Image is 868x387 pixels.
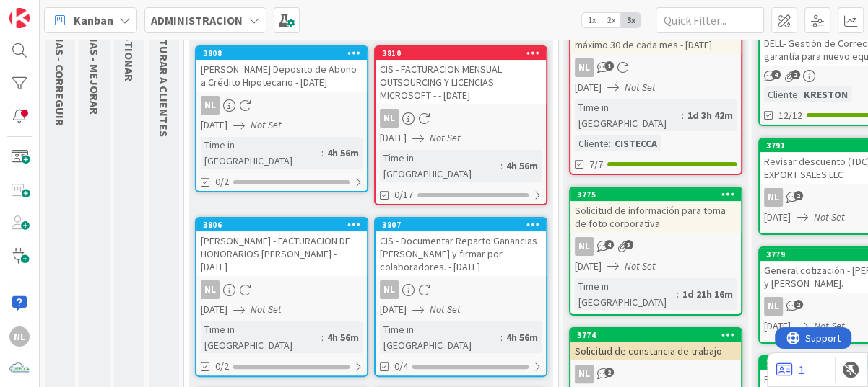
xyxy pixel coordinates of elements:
[500,329,503,345] span: :
[9,8,30,28] img: Visit kanbanzone.com
[380,150,500,182] div: Time in [GEOGRAPHIC_DATA]
[621,13,641,27] span: 3x
[380,321,500,353] div: Time in [GEOGRAPHIC_DATA]
[570,58,741,77] div: NL
[682,107,684,123] span: :
[196,218,367,276] div: 3806[PERSON_NAME] - FACTURACION DE HONORARIOS [PERSON_NAME] - [DATE]
[201,96,220,115] div: NL
[30,2,66,19] span: Support
[74,12,113,29] span: Kanban
[764,86,798,102] div: Cliente
[203,48,367,58] div: 3808
[582,13,602,27] span: 1x
[679,286,737,302] div: 1d 21h 16m
[503,329,542,345] div: 4h 56m
[500,158,503,174] span: :
[798,86,800,102] span: :
[196,280,367,299] div: NL
[394,187,413,203] span: 0/17
[577,190,741,200] div: 3775
[376,218,546,231] div: 3807
[570,329,741,360] div: 3774Solicitud de constancia de trabajo
[570,188,741,233] div: 3775Solicitud de información para toma de foto corporativa
[814,210,845,223] i: Not Set
[196,60,367,92] div: [PERSON_NAME] Deposito de Abono a Crédito Hipotecario - [DATE]
[9,326,30,347] div: NL
[196,96,367,115] div: NL
[575,135,609,151] div: Cliente
[251,118,282,131] i: Not Set
[376,47,546,104] div: 3810CIS - FACTURACION MENSUAL OUTSOURCING Y LICENCIAS MICROSOFT - - [DATE]
[575,58,594,77] div: NL
[778,108,802,123] span: 12/12
[380,109,399,128] div: NL
[794,300,803,309] span: 2
[776,361,804,378] a: 1
[380,302,407,317] span: [DATE]
[151,13,243,27] b: ADMINISTRACION
[575,259,602,274] span: [DATE]
[570,342,741,360] div: Solicitud de constancia de trabajo
[376,47,546,60] div: 3810
[324,329,363,345] div: 4h 56m
[196,231,367,276] div: [PERSON_NAME] - FACTURACION DE HONORARIOS [PERSON_NAME] - [DATE]
[215,359,229,374] span: 0/2
[570,365,741,383] div: NL
[575,365,594,383] div: NL
[684,107,737,123] div: 1d 3h 42m
[196,47,367,60] div: 3808
[196,218,367,231] div: 3806
[382,48,546,58] div: 3810
[625,81,656,94] i: Not Set
[380,280,399,299] div: NL
[376,231,546,276] div: CIS - Documentar Reparto Ganancias [PERSON_NAME] y firmar por colaboradores. - [DATE]
[251,303,282,316] i: Not Set
[382,220,546,230] div: 3807
[321,329,324,345] span: :
[625,259,656,272] i: Not Set
[575,99,682,131] div: Time in [GEOGRAPHIC_DATA]
[575,80,602,95] span: [DATE]
[376,60,546,104] div: CIS - FACTURACION MENSUAL OUTSOURCING Y LICENCIAS MICROSOFT - - [DATE]
[376,280,546,299] div: NL
[201,280,220,299] div: NL
[800,86,851,102] div: KRESTON
[376,109,546,128] div: NL
[201,137,321,169] div: Time in [GEOGRAPHIC_DATA]
[570,329,741,342] div: 3774
[764,319,791,334] span: [DATE]
[394,359,408,374] span: 0/4
[201,302,227,317] span: [DATE]
[604,368,614,377] span: 2
[503,158,542,174] div: 4h 56m
[764,188,783,207] div: NL
[794,191,803,200] span: 2
[570,188,741,201] div: 3775
[575,237,594,256] div: NL
[611,135,661,151] div: CISTECCA
[764,297,783,316] div: NL
[380,130,407,146] span: [DATE]
[9,359,30,379] img: avatar
[376,218,546,276] div: 3807CIS - Documentar Reparto Ganancias [PERSON_NAME] y firmar por colaboradores. - [DATE]
[430,131,461,144] i: Not Set
[589,157,603,172] span: 7/7
[624,240,633,249] span: 3
[324,145,363,161] div: 4h 56m
[604,240,614,249] span: 4
[771,70,781,79] span: 4
[196,47,367,92] div: 3808[PERSON_NAME] Deposito de Abono a Crédito Hipotecario - [DATE]
[570,201,741,233] div: Solicitud de información para toma de foto corporativa
[602,13,621,27] span: 2x
[814,319,845,332] i: Not Set
[764,210,791,225] span: [DATE]
[577,330,741,340] div: 3774
[201,321,321,353] div: Time in [GEOGRAPHIC_DATA]
[201,117,227,133] span: [DATE]
[677,286,679,302] span: :
[575,278,677,310] div: Time in [GEOGRAPHIC_DATA]
[215,174,229,190] span: 0/2
[321,145,324,161] span: :
[791,70,800,79] span: 2
[604,61,614,71] span: 1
